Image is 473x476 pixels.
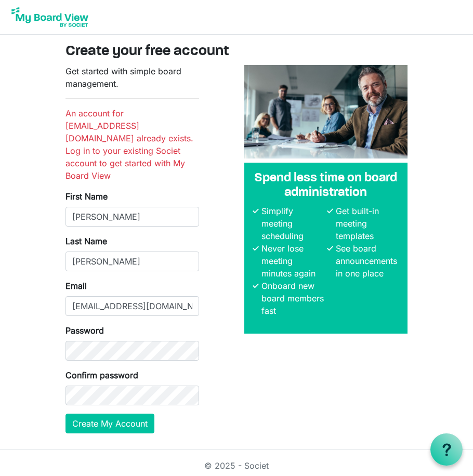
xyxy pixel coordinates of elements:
label: Password [65,324,104,337]
label: Last Name [65,235,107,247]
a: © 2025 - Societ [204,460,269,471]
li: Never lose meeting minutes again [259,242,325,280]
li: Simplify meeting scheduling [259,205,325,242]
li: Get built-in meeting templates [333,205,399,242]
img: My Board View Logo [8,4,91,30]
label: Confirm password [65,369,138,381]
label: Email [65,280,87,292]
img: A photograph of board members sitting at a table [244,65,408,158]
li: An account for [EMAIL_ADDRESS][DOMAIN_NAME] already exists. Log in to your existing Societ accoun... [65,107,199,182]
button: Create My Account [65,414,154,433]
li: See board announcements in one place [333,242,399,280]
h4: Spend less time on board administration [253,171,399,201]
span: Get started with simple board management. [65,66,181,89]
label: First Name [65,190,108,203]
h3: Create your free account [65,43,408,61]
li: Onboard new board members fast [259,280,325,317]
